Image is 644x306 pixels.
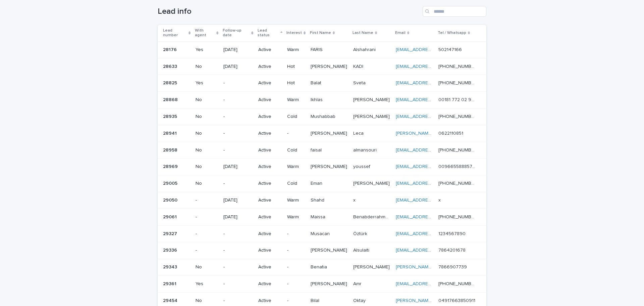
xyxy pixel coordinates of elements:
[223,131,253,136] p: -
[438,246,467,253] p: 7864201678
[353,146,378,153] p: almansouri
[311,196,326,203] p: Shahd
[196,131,218,136] p: No
[287,264,305,270] p: -
[353,280,363,287] p: Amr
[196,147,218,153] p: No
[287,80,305,86] p: Hot
[258,80,282,86] p: Active
[311,46,324,53] p: FARIS
[258,27,279,39] p: Lead status
[311,79,323,86] p: Balat
[223,47,253,53] p: [DATE]
[158,192,486,209] tr: 2905029050 -[DATE]ActiveWarmShahdShahd xx [EMAIL_ADDRESS][DOMAIN_NAME] xx
[438,263,468,270] p: 7866907739
[353,129,365,136] p: Leca
[353,113,391,120] p: [PERSON_NAME]
[287,47,305,53] p: Warm
[196,231,218,237] p: -
[311,62,348,70] p: [PERSON_NAME]
[196,298,218,304] p: No
[163,280,178,287] p: 29361
[353,246,371,253] p: Alsulaiti
[438,129,465,136] p: 0622110851
[396,148,472,152] a: [EMAIL_ADDRESS][DOMAIN_NAME]
[423,6,486,17] input: Search
[163,27,187,39] p: Lead number
[287,248,305,253] p: -
[195,27,215,39] p: With agent
[223,231,253,237] p: -
[396,131,508,136] a: [PERSON_NAME][EMAIL_ADDRESS][DOMAIN_NAME]
[258,281,282,287] p: Active
[258,47,282,53] p: Active
[158,125,486,142] tr: 2894128941 No-Active-[PERSON_NAME][PERSON_NAME] LecaLeca [PERSON_NAME][EMAIL_ADDRESS][DOMAIN_NAME...
[396,248,472,253] a: [EMAIL_ADDRESS][DOMAIN_NAME]
[223,281,253,287] p: -
[353,96,391,103] p: [PERSON_NAME]
[196,248,218,253] p: -
[396,215,472,219] a: [EMAIL_ADDRESS][DOMAIN_NAME]
[287,97,305,103] p: Warm
[223,298,253,304] p: -
[158,159,486,175] tr: 2896928969 No[DATE]ActiveWarm[PERSON_NAME][PERSON_NAME] youssefyoussef [EMAIL_ADDRESS][DOMAIN_NAM...
[438,146,477,153] p: [PHONE_NUMBER]
[258,248,282,253] p: Active
[258,131,282,136] p: Active
[258,97,282,103] p: Active
[163,46,178,53] p: 28176
[223,214,253,220] p: [DATE]
[158,275,486,292] tr: 2936129361 Yes-Active-[PERSON_NAME][PERSON_NAME] AmrAmr [EMAIL_ADDRESS][DOMAIN_NAME] [PHONE_NUMBE...
[163,146,179,153] p: 28958
[396,114,472,119] a: [EMAIL_ADDRESS][DOMAIN_NAME]
[163,230,178,237] p: 29327
[223,27,250,39] p: Follow-up date
[353,297,367,304] p: Oktay
[287,281,305,287] p: -
[258,214,282,220] p: Active
[395,29,406,37] p: Email
[396,281,472,286] a: [EMAIL_ADDRESS][DOMAIN_NAME]
[438,297,477,304] p: 04917663850911
[163,179,179,186] p: 29005
[196,97,218,103] p: No
[163,297,179,304] p: 29454
[311,297,321,304] p: Bilal
[158,41,486,58] tr: 2817628176 Yes[DATE]ActiveWarmFARISFARIS AlshahraniAlshahrani [EMAIL_ADDRESS][DOMAIN_NAME] 502147...
[163,163,179,170] p: 28969
[287,181,305,186] p: Cold
[396,164,472,169] a: [EMAIL_ADDRESS][DOMAIN_NAME]
[163,62,178,70] p: 28633
[158,209,486,225] tr: 2906129061 -[DATE]ActiveWarmMaissaMaissa BenabderrahmaneBenabderrahmane [EMAIL_ADDRESS][DOMAIN_NA...
[353,62,365,70] p: KADI
[396,81,472,85] a: [EMAIL_ADDRESS][DOMAIN_NAME]
[353,196,357,203] p: x
[196,47,218,53] p: Yes
[196,181,218,186] p: No
[163,263,178,270] p: 29343
[353,79,367,86] p: Sveta
[158,58,486,75] tr: 2863328633 No[DATE]ActiveHot[PERSON_NAME][PERSON_NAME] KADIKADI [EMAIL_ADDRESS][DOMAIN_NAME] [PHO...
[223,114,253,120] p: -
[353,163,372,170] p: youssef
[311,179,324,186] p: Eman
[158,108,486,125] tr: 2893528935 No-ActiveColdMushabbabMushabbab [PERSON_NAME][PERSON_NAME] [EMAIL_ADDRESS][DOMAIN_NAME...
[353,29,373,37] p: Last Name
[438,230,467,237] p: 1234567890
[223,198,253,203] p: [DATE]
[396,231,472,236] a: [EMAIL_ADDRESS][DOMAIN_NAME]
[311,113,337,120] p: Mushabbab
[311,213,327,220] p: Maissa
[196,80,218,86] p: Yes
[258,181,282,186] p: Active
[158,7,420,16] h1: Lead info
[223,64,253,70] p: [DATE]
[438,29,466,37] p: Tel / Whatsapp
[287,214,305,220] p: Warm
[311,146,323,153] p: faisal
[287,114,305,120] p: Cold
[223,147,253,153] p: -
[310,29,331,37] p: First Name
[396,47,472,52] a: [EMAIL_ADDRESS][DOMAIN_NAME]
[163,196,179,203] p: 29050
